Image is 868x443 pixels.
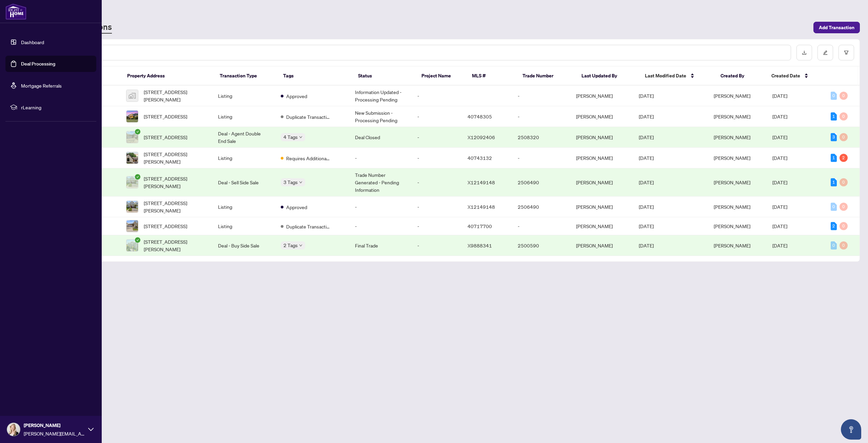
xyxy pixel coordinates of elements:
span: [DATE] [772,155,787,161]
span: down [299,244,302,247]
span: [DATE] [772,223,787,229]
td: Listing [213,217,275,235]
td: Deal - Sell Side Sale [213,168,275,197]
span: X12149148 [468,204,495,210]
span: Duplicate Transaction [286,113,330,121]
td: - [412,168,462,197]
td: - [350,217,412,235]
td: 2500590 [512,235,571,256]
span: [DATE] [639,134,654,140]
th: Tags [278,67,353,86]
span: edit [823,50,828,55]
span: [DATE] [639,242,654,248]
div: 2 [831,222,837,230]
td: Listing [213,197,275,217]
span: [PERSON_NAME] [714,113,750,119]
a: Deal Processing [21,61,55,67]
td: Trade Number Generated - Pending Information [350,168,412,197]
span: check-circle [135,237,140,243]
td: - [412,148,462,168]
span: Duplicate Transaction [286,223,330,230]
td: - [412,235,462,256]
a: Dashboard [21,39,44,45]
td: Listing [213,106,275,127]
th: Created By [715,67,766,86]
td: [PERSON_NAME] [571,127,633,148]
td: Deal - Buy Side Sale [213,235,275,256]
span: rLearning [21,104,92,111]
span: [PERSON_NAME] [714,134,750,140]
span: 40717700 [468,223,492,229]
div: 0 [831,203,837,211]
img: thumbnail-img [126,131,138,143]
span: X9888341 [468,242,492,248]
td: Final Trade [350,235,412,256]
td: - [512,106,571,127]
img: thumbnail-img [126,220,138,232]
span: [DATE] [772,204,787,210]
td: Information Updated - Processing Pending [350,86,412,106]
span: check-circle [135,129,140,134]
td: Deal Closed [350,127,412,148]
th: Last Modified Date [639,67,715,86]
td: [PERSON_NAME] [571,168,633,197]
div: 0 [840,222,848,230]
td: - [512,148,571,168]
span: [STREET_ADDRESS] [144,133,187,141]
span: [DATE] [772,134,787,140]
span: [PERSON_NAME] [714,179,750,185]
span: [DATE] [639,204,654,210]
button: filter [839,45,854,60]
div: 1 [831,154,837,162]
div: 1 [831,112,837,121]
td: 2506490 [512,197,571,217]
span: [PERSON_NAME] [24,422,85,429]
td: - [350,148,412,168]
th: Project Name [416,67,467,86]
span: [DATE] [639,113,654,119]
span: [DATE] [639,223,654,229]
td: [PERSON_NAME] [571,106,633,127]
span: [STREET_ADDRESS][PERSON_NAME] [144,150,207,165]
th: Last Updated By [576,67,639,86]
div: 2 [840,154,848,162]
td: Listing [213,148,275,168]
td: [PERSON_NAME] [571,197,633,217]
img: thumbnail-img [126,201,138,213]
img: logo [5,3,26,20]
td: - [412,106,462,127]
span: X12149148 [468,179,495,185]
div: 0 [840,203,848,211]
span: [DATE] [772,179,787,185]
td: [PERSON_NAME] [571,235,633,256]
td: - [412,197,462,217]
span: [DATE] [772,93,787,99]
td: - [412,217,462,235]
th: Trade Number [517,67,576,86]
td: - [350,197,412,217]
td: [PERSON_NAME] [571,148,633,168]
span: check-circle [135,174,140,180]
td: New Submission - Processing Pending [350,106,412,127]
span: filter [844,50,849,55]
span: [STREET_ADDRESS][PERSON_NAME] [144,88,207,103]
button: edit [817,45,833,60]
span: [DATE] [639,93,654,99]
span: 40748305 [468,113,492,119]
td: - [412,127,462,148]
span: [PERSON_NAME] [714,223,750,229]
span: [DATE] [639,155,654,161]
span: [STREET_ADDRESS][PERSON_NAME] [144,238,207,253]
a: Mortgage Referrals [21,82,62,89]
span: 4 Tags [283,133,298,141]
th: Status [353,67,416,86]
th: Transaction Type [214,67,278,86]
div: 0 [831,92,837,100]
span: 2 Tags [283,241,298,249]
span: [STREET_ADDRESS] [144,113,187,120]
td: [PERSON_NAME] [571,86,633,106]
span: [PERSON_NAME][EMAIL_ADDRESS][DOMAIN_NAME] [24,430,85,437]
button: Add Transaction [813,22,860,33]
span: [STREET_ADDRESS] [144,222,187,230]
span: 3 Tags [283,178,298,186]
